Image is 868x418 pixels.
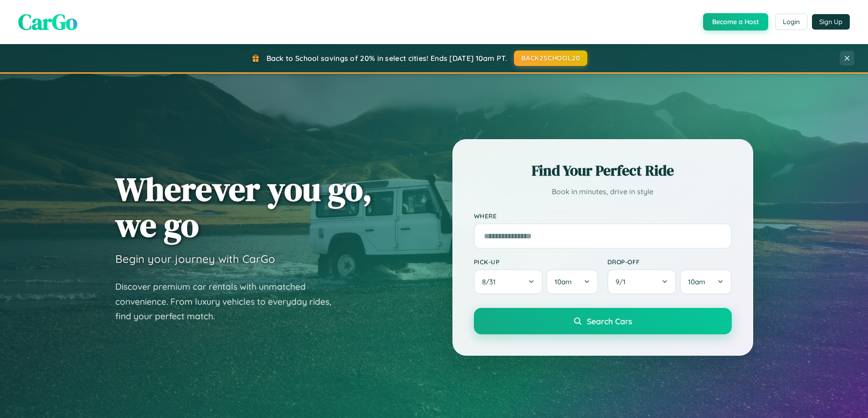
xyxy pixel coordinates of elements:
label: Where [474,212,732,220]
button: Sign Up [812,14,850,30]
span: 9 / 1 [616,277,630,286]
button: Become a Host [703,13,768,30]
span: Back to School savings of 20% in select cities! Ends [DATE] 10am PT. [267,54,507,63]
button: BACK2SCHOOL20 [514,50,587,66]
h2: Find Your Perfect Ride [474,161,732,181]
button: Login [775,14,807,30]
span: CarGo [18,7,77,37]
span: 10am [688,277,705,286]
button: 10am [546,269,598,294]
button: 9/1 [607,269,677,294]
span: 10am [555,277,572,286]
p: Book in minutes, drive in style [474,185,732,198]
label: Drop-off [607,258,732,266]
span: 8 / 31 [482,277,500,286]
h1: Wherever you go, we go [115,171,372,243]
p: Discover premium car rentals with unmatched convenience. From luxury vehicles to everyday rides, ... [115,279,343,324]
label: Pick-up [474,258,598,266]
button: 10am [680,269,731,294]
button: 8/31 [474,269,543,294]
span: Search Cars [587,316,632,326]
button: Search Cars [474,308,732,334]
h3: Begin your journey with CarGo [115,252,275,266]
